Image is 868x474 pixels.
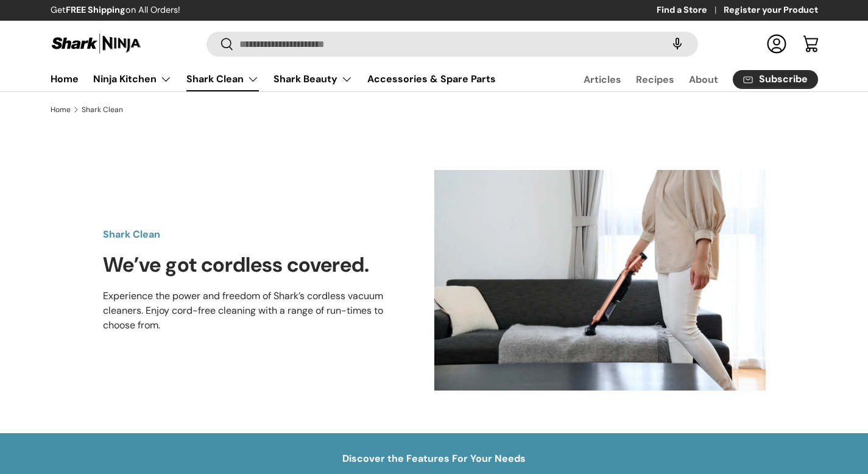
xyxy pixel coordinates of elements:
a: Ninja Kitchen [93,67,172,91]
p: Get on All Orders! [51,4,180,17]
span: Subscribe [759,74,808,84]
a: Accessories & Spare Parts [367,67,496,91]
nav: Secondary [554,67,818,91]
p: Experience the power and freedom of Shark’s cordless vacuum cleaners. Enjoy cord-free cleaning wi... [103,289,395,333]
nav: Primary [51,67,496,91]
a: About [689,68,718,91]
a: Recipes [636,68,674,91]
a: Shark Clean [82,106,123,113]
summary: Shark Beauty [266,67,360,91]
a: Subscribe [733,70,818,89]
a: Find a Store [657,4,724,17]
summary: Ninja Kitchen [86,67,179,91]
summary: Shark Clean [179,67,266,91]
strong: Discover the Features For Your Needs [342,452,526,465]
a: Shark Clean [186,67,259,91]
img: Shark Ninja Philippines [51,32,142,55]
strong: FREE Shipping [66,4,125,15]
a: Home [51,67,79,91]
nav: Breadcrumbs [51,104,818,115]
h2: We’ve got cordless covered. [103,252,395,278]
a: Articles [584,68,621,91]
a: Register your Product [724,4,818,17]
a: Home [51,106,71,113]
p: Shark Clean [103,227,395,242]
speech-search-button: Search by voice [658,30,697,57]
a: Shark Beauty [273,67,353,91]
